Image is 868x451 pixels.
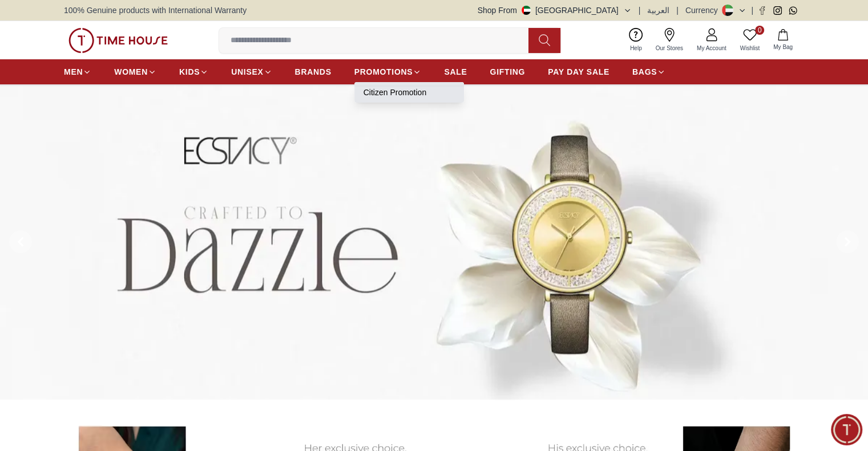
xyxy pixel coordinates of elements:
[295,66,332,78] span: BRANDS
[114,66,148,78] span: WOMEN
[548,66,609,78] span: PAY DAY SALE
[692,44,731,52] span: My Account
[64,5,247,16] span: 100% Genuine products with International Warranty
[231,66,263,78] span: UNISEX
[490,62,525,82] a: GIFTING
[751,5,753,16] span: |
[769,43,797,51] span: My Bag
[231,62,272,82] a: UNISEX
[9,9,31,31] em: Back
[64,62,91,82] a: MEN
[639,5,641,16] span: |
[649,26,690,55] a: Our Stores
[354,66,413,78] span: PROMOTIONS
[354,62,422,82] a: PROMOTIONS
[651,44,688,52] span: Our Stores
[490,66,525,78] span: GIFTING
[758,6,766,15] a: Facebook
[179,62,208,82] a: KIDS
[773,6,782,15] a: Instagram
[295,62,332,82] a: BRANDS
[35,10,54,30] img: Profile picture of Time House Support
[179,66,200,78] span: KIDS
[647,5,669,16] button: العربية
[19,184,171,237] span: Hey there! Need help finding the perfect watch? I'm here if you have any questions or need a quic...
[364,87,455,98] a: Citizen Promotion
[755,26,764,35] span: 0
[632,66,657,78] span: BAGS
[625,44,647,52] span: Help
[676,5,679,16] span: |
[114,62,156,82] a: WOMEN
[766,27,800,54] button: My Bag
[444,62,467,82] a: SALE
[65,182,76,194] em: Blush
[68,28,168,53] img: ...
[733,26,766,55] a: 0Wishlist
[152,232,181,239] span: 11:30 AM
[685,5,722,16] div: Currency
[623,26,649,55] a: Help
[632,62,665,82] a: BAGS
[60,15,191,26] div: Time House Support
[522,6,531,15] img: United Arab Emirates
[478,5,632,16] button: Shop From[GEOGRAPHIC_DATA]
[831,414,862,445] div: Chat Widget
[64,66,83,78] span: MEN
[548,62,609,82] a: PAY DAY SALE
[3,256,225,313] textarea: We are here to help you
[736,44,764,52] span: Wishlist
[11,161,225,173] div: Time House Support
[444,66,467,78] span: SALE
[789,6,797,15] a: Whatsapp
